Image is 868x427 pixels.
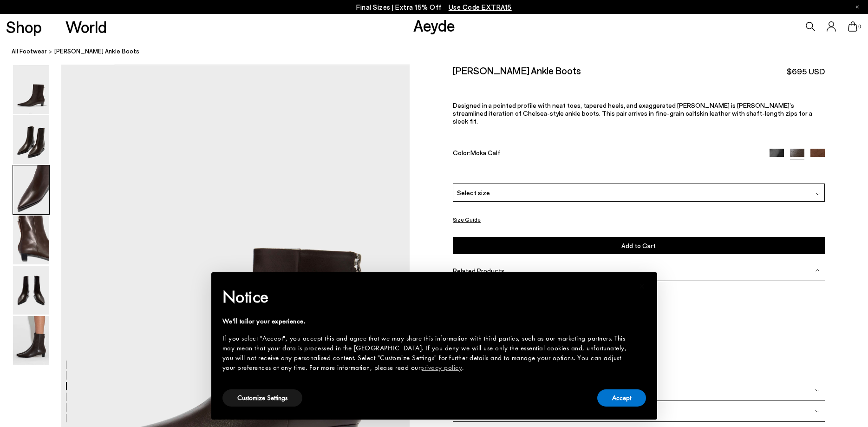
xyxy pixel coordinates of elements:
[470,149,500,157] span: Moka Calf
[815,388,820,393] img: svg%3E
[453,237,825,254] button: Add to Cart
[816,192,821,197] img: svg%3E
[857,24,862,29] span: 0
[222,316,631,326] div: We'll tailor your experience.
[413,15,455,35] a: Aeyde
[12,39,868,65] nav: breadcrumb
[639,279,645,293] span: ×
[815,268,820,273] img: svg%3E
[13,115,49,164] img: Harriet Pointed Ankle Boots - Image 2
[453,149,757,159] div: Color:
[597,389,646,407] button: Accept
[222,334,631,373] div: If you select "Accept", you accept this and agree that we may share this information with third p...
[453,65,581,76] h2: [PERSON_NAME] Ankle Boots
[621,242,656,250] span: Add to Cart
[6,19,42,35] a: Shop
[815,409,820,414] img: svg%3E
[13,266,49,315] img: Harriet Pointed Ankle Boots - Image 5
[787,66,825,77] span: $695 USD
[848,21,857,32] a: 0
[65,19,107,35] a: World
[13,165,49,214] img: Harriet Pointed Ankle Boots - Image 3
[356,1,512,13] p: Final Sizes | Extra 15% Off
[13,316,49,365] img: Harriet Pointed Ankle Boots - Image 6
[13,65,49,114] img: Harriet Pointed Ankle Boots - Image 1
[222,285,631,309] h2: Notice
[54,46,139,56] span: [PERSON_NAME] Ankle Boots
[420,363,462,372] a: privacy policy
[13,216,49,264] img: Harriet Pointed Ankle Boots - Image 4
[453,101,825,125] p: Designed in a pointed profile with neat toes, tapered heels, and exaggerated [PERSON_NAME] is [PE...
[222,389,302,407] button: Customize Settings
[453,214,481,225] button: Size Guide
[12,46,47,56] a: All Footwear
[449,3,512,11] span: Navigate to /collections/ss25-final-sizes
[457,188,490,197] span: Select size
[631,275,653,297] button: Close this notice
